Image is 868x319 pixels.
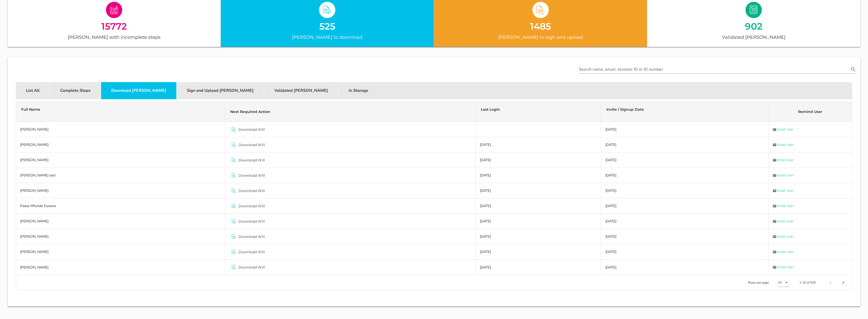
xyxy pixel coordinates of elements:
div: Download [PERSON_NAME] [101,82,177,99]
td: [DATE] [476,168,601,183]
span: Email User [778,188,794,193]
span: [DATE] [605,142,616,147]
span: Download Will [238,142,265,147]
div: In Storage [338,82,378,99]
td: [DATE] [476,214,601,229]
div: Complete Steps [50,82,101,99]
span: [DATE] [605,158,616,162]
span: Download Will [238,158,265,163]
td: [PERSON_NAME] test [16,168,225,183]
span: Download Will [238,249,265,254]
span: Download Will [238,203,265,209]
a: Email User [773,127,794,132]
button: Search name, email, testator ID or ID number appended action [849,66,858,73]
span: Download Will [238,265,265,270]
div: 10Rows per page: [778,278,790,287]
div: 10 [778,280,781,285]
span: Download Will [238,219,265,224]
span: Email User [778,127,794,132]
div: 1-10 of 525 [799,280,816,285]
span: Download Will [238,234,265,239]
span: [DATE] [605,127,616,132]
span: Download Will [238,173,265,178]
div: 1485 [434,22,647,31]
span: Email User [778,158,794,163]
a: Email User [773,158,794,163]
div: 15772 [8,22,221,31]
td: Peace Mfundo Kunene [16,198,225,214]
span: Email User [778,219,794,224]
td: [PERSON_NAME] [16,214,225,229]
div: Sign and Upload [PERSON_NAME] [177,82,264,99]
td: [PERSON_NAME] [16,244,225,260]
td: [PERSON_NAME] [16,152,225,168]
div: Rows per page: [748,275,790,290]
span: Next Required Action [230,109,270,114]
a: Email User [773,265,794,270]
button: Next page [839,278,848,287]
a: Email User [773,142,794,147]
span: Last Login [481,107,500,112]
div: 902 [647,22,860,31]
td: [PERSON_NAME] [16,183,225,198]
td: [PERSON_NAME] [16,122,225,137]
a: Email User [773,249,794,254]
a: Email User [773,219,794,224]
td: [DATE] [476,229,601,244]
td: [DATE] [476,183,601,198]
td: [DATE] [476,137,601,152]
th: Next Required Action [225,102,476,122]
span: [DATE] [605,249,616,254]
span: [DATE] [605,265,616,270]
span: [DATE] [605,188,616,193]
th: Last Login: Not sorted. Activate to sort ascending. [476,102,601,122]
span: Full Name [21,107,40,112]
td: [DATE] [476,152,601,168]
div: 525 [221,22,434,31]
span: Email User [778,234,794,239]
a: Email User [773,234,794,239]
span: Download Will [238,188,265,193]
div: [PERSON_NAME] to download [221,33,434,41]
span: [DATE] [605,219,616,224]
div: Validated [PERSON_NAME] [647,33,860,41]
span: [DATE] [605,173,616,178]
span: Email User [778,249,794,254]
div: List All [16,82,50,99]
a: Email User [773,203,794,209]
span: Email User [778,173,794,178]
div: [PERSON_NAME] to sign and upload [434,33,647,41]
td: [PERSON_NAME] [16,229,225,244]
span: Email User [778,203,794,209]
th: Full Name: Not sorted. Activate to sort ascending. [16,102,225,122]
td: [DATE] [476,244,601,260]
th: Invite / Signup Date: Not sorted. Activate to sort ascending. [601,102,768,122]
td: [DATE] [476,260,601,275]
a: Email User [773,188,794,193]
span: [DATE] [605,203,616,208]
span: Email User [778,265,794,270]
a: Email User [773,173,794,178]
th: Remind User [768,102,852,122]
span: Remind User [798,109,822,114]
span: Invite / Signup Date [606,107,644,112]
div: [PERSON_NAME] with incomplete steps [8,33,221,41]
span: Email User [778,142,794,147]
div: Validated [PERSON_NAME] [264,82,338,99]
td: [DATE] [476,198,601,214]
span: Download Will [238,127,265,132]
td: [PERSON_NAME] [16,137,225,152]
span: [DATE] [605,234,616,239]
td: [PERSON_NAME] [16,260,225,275]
